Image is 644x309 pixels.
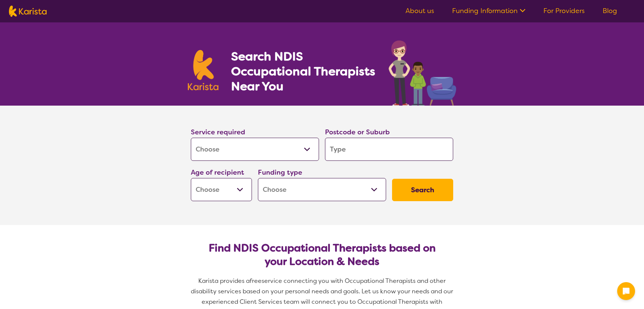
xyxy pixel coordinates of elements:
[392,179,453,201] button: Search
[188,50,218,90] img: Karista logo
[325,138,453,161] input: Type
[231,49,376,94] h1: Search NDIS Occupational Therapists Near You
[191,168,244,177] label: Age of recipient
[9,6,47,17] img: Karista logo
[603,6,617,15] a: Blog
[191,128,245,137] label: Service required
[198,277,250,285] span: Karista provides a
[197,241,447,268] h2: Find NDIS Occupational Therapists based on your Location & Needs
[452,6,525,15] a: Funding Information
[405,6,434,15] a: About us
[325,128,390,137] label: Postcode or Suburb
[258,168,302,177] label: Funding type
[250,277,262,285] span: free
[389,40,456,106] img: occupational-therapy
[543,6,585,15] a: For Providers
